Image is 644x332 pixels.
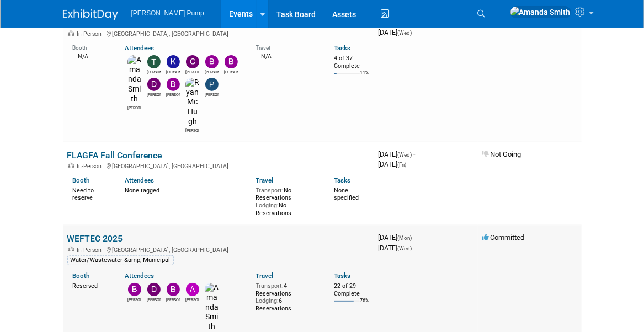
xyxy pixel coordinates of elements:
span: [DATE] [379,160,407,168]
div: 22 of 29 Complete [334,282,370,297]
img: Brian Lee [167,283,180,296]
a: WEFTEC 2025 [67,233,123,244]
div: N/A [256,52,317,61]
span: [PERSON_NAME] Pump [131,9,204,17]
div: Booth [73,41,109,51]
img: Christopher Thompson [186,55,199,68]
img: In-Person Event [68,30,74,36]
div: Reserved [73,280,109,290]
a: Attendees [125,176,154,184]
div: Christopher Thompson [185,68,199,75]
div: Teri Beth Perkins [147,68,161,75]
span: In-Person [77,163,105,170]
img: Kelly Seliga [167,55,180,68]
span: - [414,150,416,158]
div: Travel [256,41,317,51]
div: Bobby Zitzka [205,68,219,75]
img: Amanda Smith [127,55,141,104]
img: Patrick Champagne [205,78,219,91]
div: Need to reserve [73,185,109,202]
a: Tasks [334,272,350,280]
div: No Reservations No Reservations [256,185,317,217]
span: (Wed) [398,152,412,158]
div: [GEOGRAPHIC_DATA], [GEOGRAPHIC_DATA] [67,245,370,254]
img: Bobby Zitzka [128,283,141,296]
div: None tagged [125,185,247,195]
img: In-Person Event [68,247,74,252]
img: Teri Beth Perkins [147,55,161,68]
span: Not Going [482,150,521,158]
div: Patrick Champagne [205,91,219,98]
a: FLAGFA Fall Conference [67,150,162,160]
div: [GEOGRAPHIC_DATA], [GEOGRAPHIC_DATA] [67,29,370,38]
img: Amanda Smith [510,6,571,18]
span: Committed [482,233,525,242]
span: [DATE] [379,150,416,158]
div: Brian Lee [166,296,180,303]
a: Attendees [125,44,154,52]
span: Lodging: [256,297,279,304]
img: David Perry [147,283,161,296]
div: Allan Curry [185,296,199,303]
div: Water/Wastewater &amp; Municipal [67,255,174,265]
span: [DATE] [379,233,416,242]
div: [GEOGRAPHIC_DATA], [GEOGRAPHIC_DATA] [67,161,370,170]
div: Bobby Zitzka [127,296,141,303]
img: Ryan McHugh [185,78,199,127]
span: (Fri) [398,162,407,168]
a: Attendees [125,272,154,280]
span: - [414,233,416,242]
span: In-Person [77,30,105,38]
span: Transport: [256,187,284,194]
a: Travel [256,272,273,280]
div: Brian Peek [224,68,238,75]
div: 4 of 37 Complete [334,55,370,69]
td: 11% [360,70,369,85]
img: ExhibitDay [63,9,118,20]
img: Bobby Zitzka [205,55,219,68]
div: Kelly Seliga [166,68,180,75]
img: Amanda Smith [205,283,219,332]
span: [DATE] [379,28,412,36]
span: (Wed) [398,245,412,251]
div: Brian Lee [166,91,180,98]
a: Travel [256,176,273,184]
div: Ryan McHugh [185,127,199,133]
span: (Mon) [398,235,412,241]
div: N/A [73,52,109,61]
div: David Perry [147,91,161,98]
a: Booth [73,176,90,184]
div: David Perry [147,296,161,303]
span: None specified [334,187,359,202]
a: Tasks [334,176,350,184]
img: Allan Curry [186,283,199,296]
span: [DATE] [379,244,412,252]
img: Brian Lee [167,78,180,91]
img: David Perry [147,78,161,91]
span: (Wed) [398,30,412,36]
a: Booth [73,272,90,280]
span: In-Person [77,247,105,254]
td: 76% [360,298,369,313]
div: 4 Reservations 6 Reservations [256,280,317,313]
span: Lodging: [256,202,279,209]
img: In-Person Event [68,163,74,168]
span: Transport: [256,282,284,290]
a: Tasks [334,44,350,52]
div: Amanda Smith [127,104,141,111]
img: Brian Peek [225,55,238,68]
